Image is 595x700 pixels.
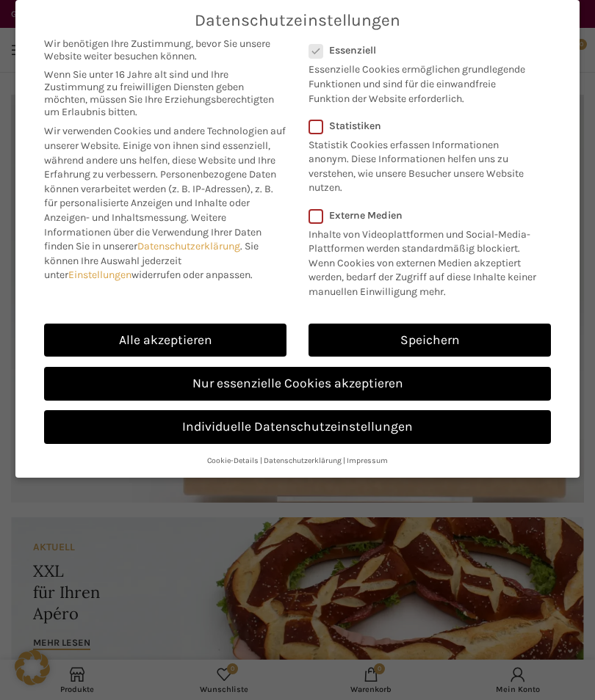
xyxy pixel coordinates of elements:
a: Individuelle Datenschutzeinstellungen [44,410,551,444]
span: Personenbezogene Daten können verarbeitet werden (z. B. IP-Adressen), z. B. für personalisierte A... [44,168,276,224]
span: Wir verwenden Cookies und andere Technologien auf unserer Website. Einige von ihnen sind essenzie... [44,125,286,181]
a: Datenschutzerklärung [264,456,342,465]
span: Wir benötigen Ihre Zustimmung, bevor Sie unsere Website weiter besuchen können. [44,37,286,62]
span: Sie können Ihre Auswahl jederzeit unter widerrufen oder anpassen. [44,240,259,281]
a: Datenschutzerklärung [137,240,240,252]
a: Speichern [309,324,551,357]
label: Statistiken [309,120,532,132]
a: Einstellungen [68,269,131,281]
a: Alle akzeptieren [44,324,286,357]
a: Cookie-Details [207,456,259,465]
label: Externe Medien [309,209,541,222]
a: Nur essenzielle Cookies akzeptieren [44,367,551,401]
span: Weitere Informationen über die Verwendung Ihrer Daten finden Sie in unserer . [44,211,262,252]
p: Inhalte von Videoplattformen und Social-Media-Plattformen werden standardmäßig blockiert. Wenn Co... [309,222,541,299]
p: Statistik Cookies erfassen Informationen anonym. Diese Informationen helfen uns zu verstehen, wie... [309,132,532,195]
span: Datenschutzeinstellungen [195,11,400,30]
p: Essenzielle Cookies ermöglichen grundlegende Funktionen und sind für die einwandfreie Funktion de... [309,56,532,106]
a: Impressum [347,456,388,465]
label: Essenziell [309,44,532,56]
span: Wenn Sie unter 16 Jahre alt sind und Ihre Zustimmung zu freiwilligen Diensten geben möchten, müss... [44,68,286,118]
